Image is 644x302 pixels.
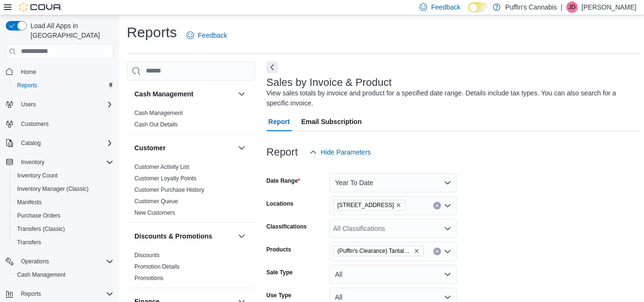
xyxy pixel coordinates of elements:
span: Feedback [198,31,227,40]
button: Home [2,65,117,79]
a: Reports [13,80,41,91]
span: Customer Loyalty Points [134,175,196,182]
a: Transfers [13,237,45,248]
h3: Cash Management [134,89,194,99]
span: Reports [17,82,37,89]
button: Customers [2,117,117,131]
button: Transfers (Classic) [10,222,117,236]
div: Customer [127,161,255,222]
button: Cash Management [10,268,117,281]
a: Purchase Orders [13,210,64,221]
a: Cash Out Details [134,121,178,128]
button: Inventory [2,156,117,169]
span: 96 Main Street East, Unit E [333,200,406,210]
span: Reports [17,288,113,300]
h3: Sales by Invoice & Product [266,77,392,88]
span: Promotion Details [134,263,180,271]
span: Operations [17,256,113,267]
span: Purchase Orders [17,212,61,219]
a: Inventory Count [13,170,61,181]
button: Inventory Count [10,169,117,182]
span: Dark Mode [468,12,469,13]
span: Inventory [17,156,113,168]
button: Operations [2,255,117,268]
button: Users [17,99,40,110]
button: Purchase Orders [10,209,117,222]
span: Inventory Count [13,170,113,181]
a: Promotion Details [134,263,180,270]
label: Products [266,246,291,253]
button: Inventory Manager (Classic) [10,182,117,196]
button: Clear input [433,248,441,255]
button: Discounts & Promotions [236,230,247,242]
button: Users [2,98,117,111]
button: Hide Parameters [306,143,375,162]
a: Transfers (Classic) [13,223,69,235]
span: Cash Out Details [134,121,178,128]
input: Dark Mode [468,2,488,12]
a: Promotions [134,275,164,281]
img: Cova [19,2,62,12]
button: Open list of options [444,225,451,232]
span: Transfers [17,239,41,246]
button: All [329,265,457,284]
div: Cash Management [127,107,255,134]
span: Customers [17,118,113,130]
span: Cash Management [17,271,65,279]
span: Transfers (Classic) [17,225,65,233]
a: Inventory Manager (Classic) [13,183,92,195]
span: Home [21,68,36,76]
span: New Customers [134,209,175,217]
button: Remove (Puffin's Clearance) Tantalus Labs - OG Platinum Mints Glass Tip Pre-Roll - Indica - 1x1g ... [414,248,419,254]
span: Load All Apps in [GEOGRAPHIC_DATA] [27,21,113,40]
a: Manifests [13,197,45,208]
span: Users [17,99,113,110]
button: Next [266,62,278,73]
span: Home [17,66,113,78]
button: Inventory [17,156,48,168]
span: Promotions [134,274,164,282]
span: Email Subscription [301,112,362,131]
span: Customer Activity List [134,163,189,171]
button: Open list of options [444,248,451,255]
a: Discounts [134,252,160,259]
button: Clear input [433,202,441,209]
span: Cash Management [13,269,113,281]
a: Cash Management [13,269,69,281]
h3: Report [266,146,298,158]
span: Inventory [21,158,44,166]
span: (Puffin's Clearance) Tantalus Labs - OG Platinum Mints Glass Tip Pre-Roll - Indica - 1x1g [337,246,412,256]
label: Date Range [266,177,300,185]
label: Sale Type [266,269,293,276]
button: Discounts & Promotions [134,231,234,241]
span: Customer Purchase History [134,186,204,194]
a: Customer Activity List [134,164,189,170]
span: Feedback [431,2,460,12]
button: Cash Management [134,89,234,99]
button: Manifests [10,196,117,209]
div: Discounts & Promotions [127,250,255,288]
span: Manifests [17,198,41,206]
span: Customer Queue [134,198,178,205]
a: Customer Queue [134,198,178,205]
span: (Puffin's Clearance) Tantalus Labs - OG Platinum Mints Glass Tip Pre-Roll - Indica - 1x1g [333,246,424,256]
span: Operations [21,258,49,265]
button: Reports [10,79,117,92]
button: Catalog [17,137,44,149]
button: Year To Date [329,173,457,192]
button: Cash Management [236,88,247,100]
a: Cash Management [134,110,183,116]
a: New Customers [134,209,175,216]
span: Inventory Manager (Classic) [13,183,113,195]
h3: Discounts & Promotions [134,231,212,241]
span: Reports [21,290,41,298]
button: Customer [134,143,234,153]
span: Customers [21,120,49,128]
label: Use Type [266,292,291,299]
span: Inventory Count [17,172,58,179]
span: Catalog [21,139,41,147]
button: Remove 96 Main Street East, Unit E from selection in this group [396,202,401,208]
span: Cash Management [134,109,183,117]
label: Classifications [266,223,307,230]
p: [PERSON_NAME] [582,1,636,13]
